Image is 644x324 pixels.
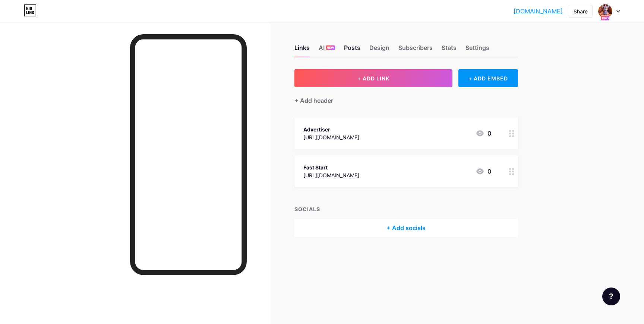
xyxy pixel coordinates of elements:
[476,167,491,176] div: 0
[319,43,335,57] div: AI
[327,45,334,50] span: NEW
[303,126,359,133] div: Advertiser
[458,69,518,87] div: + ADD EMBED
[294,43,310,57] div: Links
[303,133,359,141] div: [URL][DOMAIN_NAME]
[303,163,359,171] div: Fast Start
[294,69,453,87] button: + ADD LINK
[465,43,489,57] div: Settings
[442,43,457,57] div: Stats
[344,43,360,57] div: Posts
[598,4,612,18] img: Ilya casino
[369,43,389,57] div: Design
[357,75,389,82] span: + ADD LINK
[574,7,588,15] div: Share
[294,96,333,105] div: + Add header
[294,219,518,237] div: + Add socials
[476,129,491,138] div: 0
[303,171,359,179] div: [URL][DOMAIN_NAME]
[514,7,563,16] a: [DOMAIN_NAME]
[294,205,518,213] div: SOCIALS
[398,43,433,57] div: Subscribers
